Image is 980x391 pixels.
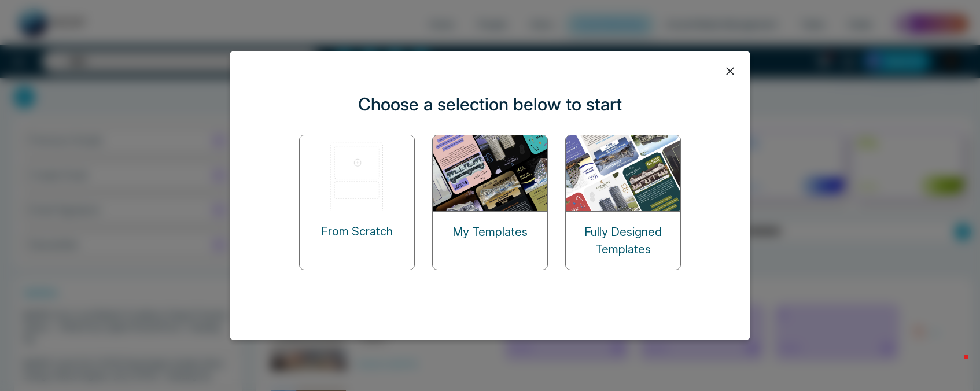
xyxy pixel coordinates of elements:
p: From Scratch [321,223,393,240]
p: Choose a selection below to start [358,91,622,117]
iframe: Intercom live chat [941,352,968,379]
p: Fully Designed Templates [566,223,680,258]
p: My Templates [452,223,528,241]
img: start-from-scratch.png [300,135,415,211]
img: designed-templates.png [566,135,681,211]
img: my-templates.png [433,135,548,211]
